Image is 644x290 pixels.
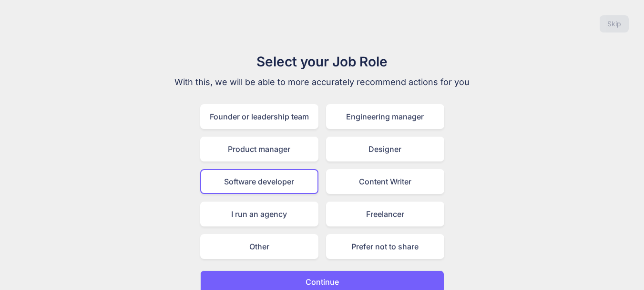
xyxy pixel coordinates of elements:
p: With this, we will be able to more accurately recommend actions for you [162,75,482,89]
div: I run an agency [200,202,318,226]
div: Software developer [200,169,318,194]
div: Prefer not to share [326,234,444,259]
button: Skip [600,15,629,32]
div: Content Writer [326,169,444,194]
h1: Select your Job Role [162,52,482,72]
div: Designer [326,137,444,161]
div: Product manager [200,137,318,161]
div: Other [200,234,318,259]
div: Freelancer [326,202,444,226]
p: Continue [306,276,339,288]
div: Founder or leadership team [200,104,318,129]
div: Engineering manager [326,104,444,129]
